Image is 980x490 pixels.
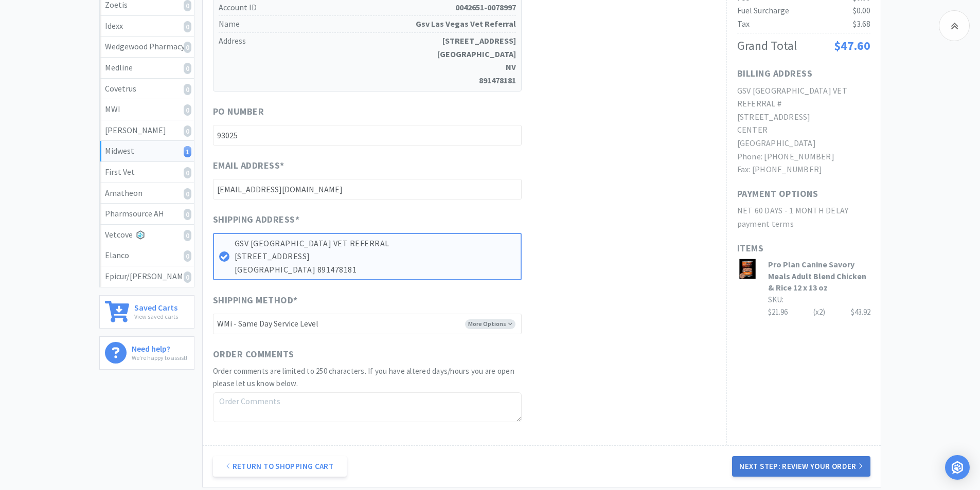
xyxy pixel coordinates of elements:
[213,212,300,227] span: Shipping Address *
[213,158,284,173] span: Email Address *
[184,125,191,137] i: 0
[100,225,194,246] a: Vetcove0
[105,144,189,158] div: Midwest
[105,207,189,221] div: Pharmsource AH
[105,20,189,33] div: Idexx
[213,104,264,119] span: PO Number
[813,306,825,318] div: (x 2 )
[184,104,191,116] i: 0
[213,125,522,146] input: PO Number
[184,21,191,32] i: 0
[737,4,789,17] div: Fuel Surcharge
[105,40,189,53] div: Wedgewood Pharmacy
[184,271,191,283] i: 0
[105,103,189,116] div: MWI
[105,166,189,179] div: First Vet
[219,16,516,33] h5: Name
[105,61,189,75] div: Medline
[105,82,189,96] div: Covetrus
[219,33,516,88] h5: Address
[100,141,194,162] a: Midwest1
[99,295,194,329] a: Saved CartsView saved carts
[213,366,514,388] span: Order comments are limited to 250 characters. If you have altered days/hours you are open please ...
[737,123,870,137] h2: CENTER
[134,312,178,321] p: View saved carts
[213,293,298,308] span: Shipping Method *
[184,63,191,74] i: 0
[184,188,191,199] i: 0
[416,17,516,31] strong: Gsv Las Vegas Vet Referral
[184,42,191,53] i: 0
[213,456,347,477] a: Return to Shopping Cart
[737,163,870,176] h2: Fax: [PHONE_NUMBER]
[100,58,194,79] a: Medline0
[184,230,191,241] i: 0
[184,209,191,220] i: 0
[768,295,783,304] span: SKU:
[853,5,870,15] span: $0.00
[455,1,516,14] strong: 0042651-0078997
[105,187,189,200] div: Amatheon
[851,306,870,318] div: $43.92
[768,306,870,318] div: $21.96
[732,456,870,477] button: Next Step: Review Your Order
[134,301,178,312] h6: Saved Carts
[737,66,813,81] h1: Billing Address
[737,241,870,256] h1: Items
[834,38,870,53] span: $47.60
[768,259,870,293] h3: Pro Plan Canine Savory Meals Adult Blend Chicken & Rice 12 x 13 oz
[853,19,870,29] span: $3.68
[945,455,970,480] div: Open Intercom Messenger
[184,84,191,95] i: 0
[100,120,194,141] a: [PERSON_NAME]0
[737,84,870,111] h2: GSV [GEOGRAPHIC_DATA] VET REFERRAL #
[100,204,194,225] a: Pharmsource AH0
[100,162,194,183] a: First Vet0
[737,150,870,164] h2: Phone: [PHONE_NUMBER]
[100,37,194,58] a: Wedgewood Pharmacy0
[105,228,189,242] div: Vetcove
[437,34,516,87] strong: [STREET_ADDRESS] [GEOGRAPHIC_DATA] NV 891478181
[737,36,797,56] div: Grand Total
[737,137,870,150] h2: [GEOGRAPHIC_DATA]
[184,250,191,262] i: 0
[235,250,515,263] p: [STREET_ADDRESS]
[100,16,194,37] a: Idexx0
[100,79,194,100] a: Covetrus0
[184,167,191,178] i: 0
[235,263,515,277] p: [GEOGRAPHIC_DATA] 891478181
[213,347,294,362] span: Order Comments
[100,183,194,204] a: Amatheon0
[737,17,750,31] div: Tax
[100,266,194,287] a: Epicur/[PERSON_NAME]0
[132,353,187,362] p: We're happy to assist!
[737,259,758,279] img: 36145f6ed4bc4a18977aab0bf8bbacdc_115026.jpeg
[737,111,870,124] h2: [STREET_ADDRESS]
[737,187,818,202] h1: Payment Options
[235,237,515,250] p: GSV [GEOGRAPHIC_DATA] VET REFERRAL
[737,204,870,230] h2: NET 60 DAYS - 1 MONTH DELAY payment terms
[184,146,191,157] i: 1
[100,99,194,120] a: MWI0
[105,124,189,137] div: [PERSON_NAME]
[213,179,522,199] input: Email Address
[105,249,189,262] div: Elanco
[105,270,189,283] div: Epicur/[PERSON_NAME]
[132,342,187,353] h6: Need help?
[100,245,194,266] a: Elanco0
